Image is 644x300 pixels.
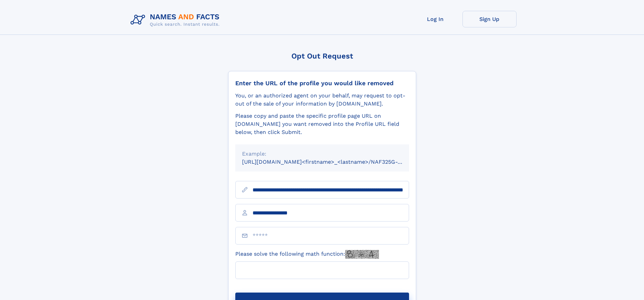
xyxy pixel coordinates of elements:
[235,250,379,259] label: Please solve the following math function:
[462,11,517,27] a: Sign Up
[242,150,402,158] div: Example:
[235,79,409,87] div: Enter the URL of the profile you would like removed
[228,52,416,60] div: Opt Out Request
[408,11,462,27] a: Log In
[235,92,409,108] div: You, or an authorized agent on your behalf, may request to opt-out of the sale of your informatio...
[242,159,422,165] small: [URL][DOMAIN_NAME]<firstname>_<lastname>/NAF325G-xxxxxxxx
[128,11,225,29] img: Logo Names and Facts
[235,112,409,136] div: Please copy and paste the specific profile page URL on [DOMAIN_NAME] you want removed into the Pr...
